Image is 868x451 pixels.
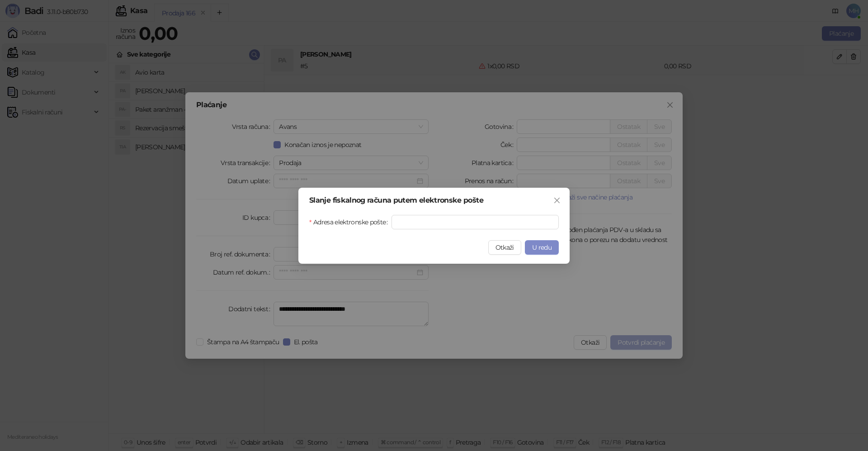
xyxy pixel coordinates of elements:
[495,243,514,252] span: Otkaži
[553,197,561,204] span: close
[392,215,559,229] input: Adresa elektronske pošte
[309,215,392,229] label: Adresa elektronske pošte
[309,197,559,204] div: Slanje fiskalnog računa putem elektronske pošte
[525,240,559,255] button: U redu
[532,243,552,252] span: U redu
[550,193,564,208] button: Close
[488,240,521,255] button: Otkaži
[550,197,564,204] span: Zatvori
